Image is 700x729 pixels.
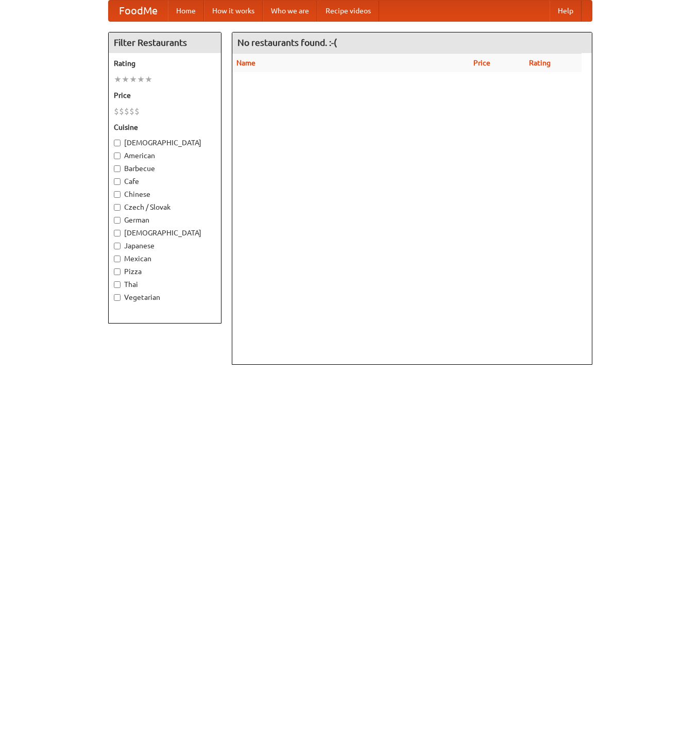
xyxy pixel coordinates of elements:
[114,163,216,174] label: Barbecue
[263,1,317,21] a: Who we are
[114,253,216,264] label: Mexican
[529,59,551,67] a: Rating
[114,150,216,161] label: American
[114,74,122,85] li: ★
[114,90,216,100] h5: Price
[114,202,216,212] label: Czech / Slovak
[114,228,216,238] label: [DEMOGRAPHIC_DATA]
[317,1,379,21] a: Recipe videos
[114,266,216,277] label: Pizza
[129,106,134,117] li: $
[114,256,121,262] input: Mexican
[114,215,216,225] label: German
[137,74,145,85] li: ★
[114,268,121,275] input: Pizza
[114,279,216,290] label: Thai
[114,241,216,251] label: Japanese
[114,191,121,198] input: Chinese
[145,74,152,85] li: ★
[550,1,582,21] a: Help
[114,230,121,236] input: [DEMOGRAPHIC_DATA]
[236,59,255,67] a: Name
[114,294,121,301] input: Vegetarian
[114,122,216,132] h5: Cuisine
[114,189,216,199] label: Chinese
[114,204,121,211] input: Czech / Slovak
[124,106,129,117] li: $
[114,140,121,146] input: [DEMOGRAPHIC_DATA]
[134,106,140,117] li: $
[204,1,263,21] a: How it works
[114,165,121,172] input: Barbecue
[109,32,221,53] h4: Filter Restaurants
[114,138,216,148] label: [DEMOGRAPHIC_DATA]
[114,217,121,224] input: German
[237,38,337,47] ng-pluralize: No restaurants found. :-(
[119,106,124,117] li: $
[473,59,490,67] a: Price
[114,106,119,117] li: $
[114,292,216,302] label: Vegetarian
[114,176,216,187] label: Cafe
[114,58,216,69] h5: Rating
[109,1,168,21] a: FoodMe
[114,281,121,288] input: Thai
[114,152,121,159] input: American
[122,74,129,85] li: ★
[168,1,204,21] a: Home
[129,74,137,85] li: ★
[114,243,121,249] input: Japanese
[114,178,121,185] input: Cafe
